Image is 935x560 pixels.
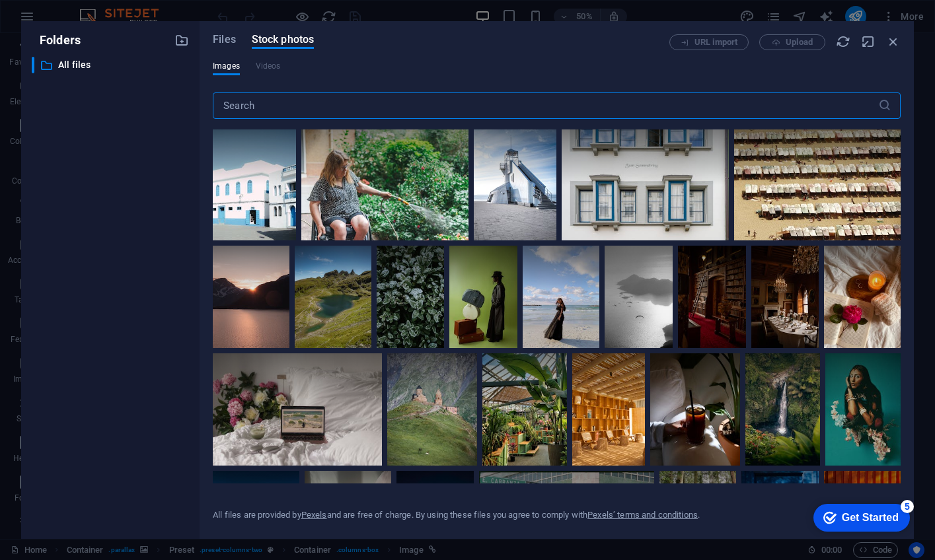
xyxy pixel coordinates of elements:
[39,15,96,26] div: Get Started
[301,510,327,520] a: Pexels
[213,509,700,521] div: All files are provided by and are free of charge. By using these files you agree to comply with .
[11,7,107,34] div: Get Started 5 items remaining, 0% complete
[836,34,850,49] i: Reload
[256,58,281,74] span: This file type is not supported by this element
[252,32,314,48] span: Stock photos
[98,3,111,16] div: 5
[213,58,240,74] span: Images
[213,92,878,119] input: Search
[58,57,165,73] p: All files
[32,32,81,49] p: Folders
[886,34,901,49] i: Close
[587,510,698,520] a: Pexels’ terms and conditions
[32,57,34,73] div: ​
[861,34,876,49] i: Minimize
[213,32,236,48] span: Files
[174,33,189,48] i: Create new folder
